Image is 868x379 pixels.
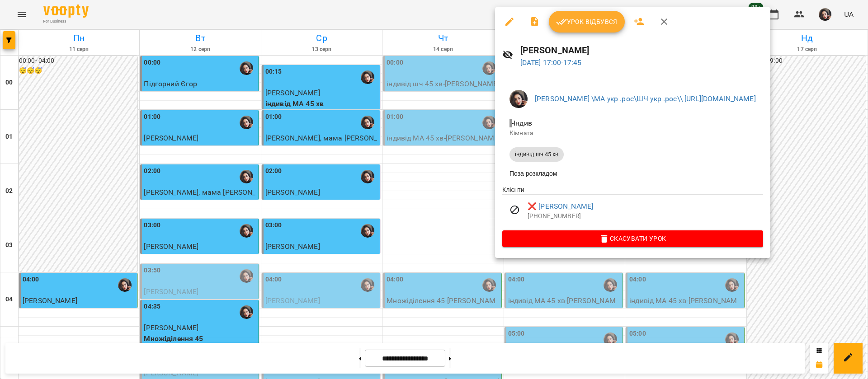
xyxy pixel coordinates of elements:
p: Кімната [509,129,756,138]
a: [DATE] 17:00-17:45 [520,58,582,67]
p: [PHONE_NUMBER] [528,212,763,221]
a: [PERSON_NAME] \МА укр .рос\ШЧ укр .рос\\ [URL][DOMAIN_NAME] [535,94,756,103]
button: Урок відбувся [549,11,625,33]
span: Скасувати Урок [509,233,756,244]
button: Скасувати Урок [502,230,763,247]
a: ❌ [PERSON_NAME] [528,201,593,212]
h6: [PERSON_NAME] [520,43,763,57]
span: Урок відбувся [556,16,618,27]
ul: Клієнти [502,185,763,230]
svg: Візит скасовано [509,205,520,215]
span: індивід шч 45 хв [509,150,564,159]
li: Поза розкладом [502,165,763,182]
img: 415cf204168fa55e927162f296ff3726.jpg [509,90,528,108]
span: - Індив [509,119,534,127]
